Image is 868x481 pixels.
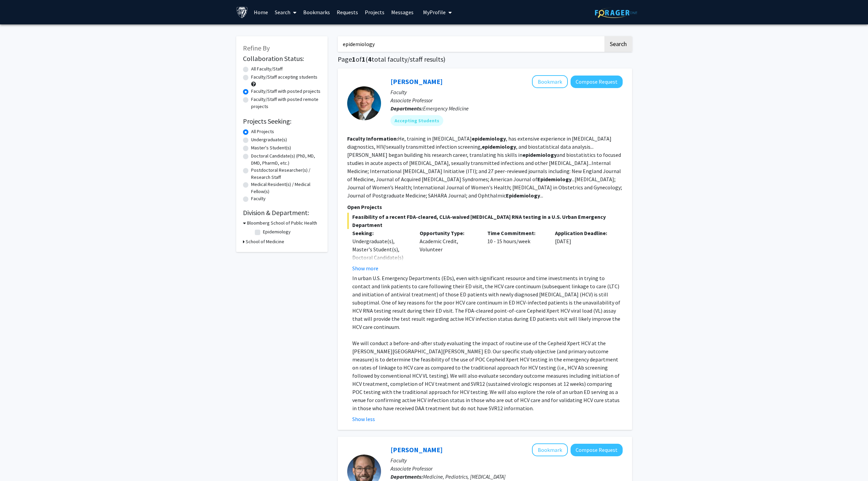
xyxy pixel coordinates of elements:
span: 4 [368,55,372,63]
label: Master's Student(s) [251,144,291,151]
span: Emergency Medicine [423,105,469,112]
label: Faculty/Staff accepting students [251,74,317,81]
a: [PERSON_NAME] [391,445,443,454]
h2: Projects Seeking: [243,117,321,125]
img: ForagerOne Logo [595,7,637,18]
p: Seeking: [352,229,410,237]
label: Undergraduate(s) [251,136,287,143]
b: epidemiology [482,143,516,150]
a: Bookmarks [300,0,333,24]
label: Postdoctoral Researcher(s) / Research Staff [251,167,321,181]
button: Show more [352,264,378,272]
span: Medicine, Pediatrics, [MEDICAL_DATA] [423,473,506,480]
label: Medical Resident(s) / Medical Fellow(s) [251,181,321,195]
p: Associate Professor [391,464,623,473]
label: Epidemiology [263,228,291,235]
p: Opportunity Type: [420,229,477,237]
h2: Division & Department: [243,209,321,217]
b: Faculty Information: [347,135,398,142]
p: Associate Professor [391,96,623,104]
h2: Collaboration Status: [243,55,321,63]
fg-read-more: He, training in [MEDICAL_DATA] , has extensive experience in [MEDICAL_DATA] diagnostics, HIV/sexu... [347,135,622,199]
label: All Faculty/Staff [251,65,283,72]
p: Time Commitment: [487,229,545,237]
h1: Page of ( total faculty/staff results) [338,55,632,63]
iframe: Chat [5,451,29,476]
p: Application Deadline: [555,229,613,237]
span: 1 [352,55,356,63]
a: Requests [333,0,361,24]
a: Search [271,0,300,24]
p: We will conduct a before-and-after study evaluating the impact of routine use of the Cepheid Xper... [352,339,623,412]
button: Add Yu-Hsiang Hsieh to Bookmarks [532,75,568,88]
div: Academic Credit, Volunteer [415,229,482,272]
p: Faculty [391,88,623,96]
div: 10 - 15 hours/week [482,229,550,272]
a: Messages [388,0,417,24]
span: 1 [362,55,365,63]
div: Undergraduate(s), Master's Student(s), Doctoral Candidate(s) (PhD, MD, DMD, PharmD, etc.) [352,237,410,278]
a: Home [250,0,271,24]
img: Johns Hopkins University Logo [236,6,248,18]
b: epidemiology [522,151,557,158]
button: Compose Request to Yu-Hsiang Hsieh [571,76,623,88]
label: Faculty/Staff with posted projects [251,88,320,95]
span: My Profile [423,9,446,16]
mat-chip: Accepting Students [391,115,443,126]
b: Departments: [391,473,423,480]
div: [DATE] [550,229,618,272]
p: In urban U.S. Emergency Departments (EDs), even with significant resource and time investments in... [352,274,623,331]
button: Compose Request to Jeffrey Tornheim [571,444,623,456]
b: Epidemiology [506,192,540,199]
span: Feasibility of a recent FDA-cleared, CLIA-waived [MEDICAL_DATA] RNA testing in a U.S. Urban Emerg... [347,213,623,229]
a: [PERSON_NAME] [391,77,443,86]
input: Search Keywords [338,36,603,52]
button: Show less [352,415,375,423]
b: Departments: [391,105,423,112]
label: Faculty [251,195,266,202]
h3: Bloomberg School of Public Health [247,219,317,227]
h3: School of Medicine [246,238,284,245]
label: All Projects [251,128,274,135]
button: Search [604,36,632,52]
label: Doctoral Candidate(s) (PhD, MD, DMD, PharmD, etc.) [251,152,321,167]
b: Epidemiology [537,176,572,183]
b: epidemiology [472,135,506,142]
label: Faculty/Staff with posted remote projects [251,96,321,110]
button: Add Jeffrey Tornheim to Bookmarks [532,443,568,456]
p: Faculty [391,456,623,464]
span: Refine By [243,44,270,52]
p: Open Projects [347,203,623,211]
a: Projects [361,0,388,24]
